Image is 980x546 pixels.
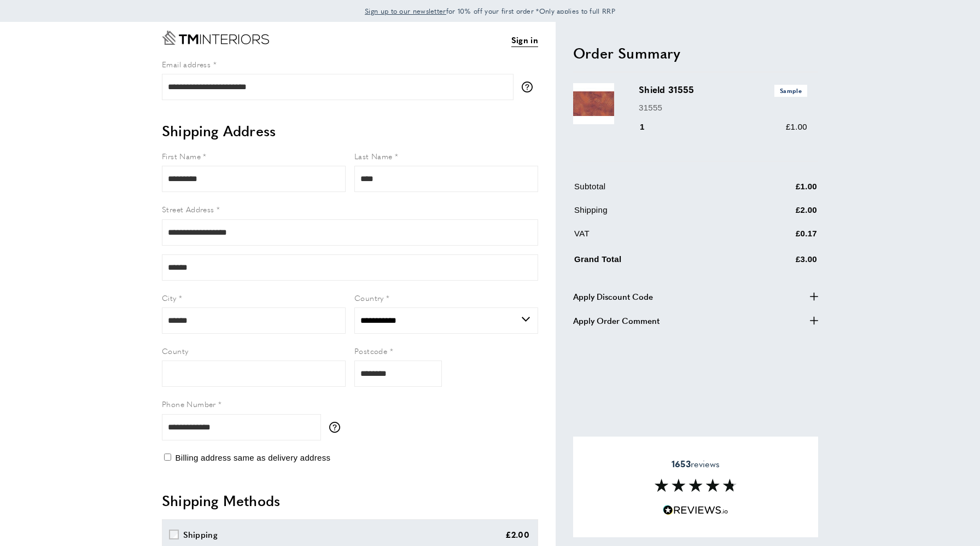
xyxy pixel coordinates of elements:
span: County [162,345,188,356]
h2: Shipping Methods [162,491,538,510]
img: Reviews.io 5 stars [663,505,728,515]
span: Last Name [354,150,393,161]
span: First Name [162,150,201,161]
a: Go to Home page [162,31,269,45]
input: Billing address same as delivery address [164,454,171,461]
span: Email address [162,59,211,69]
span: reviews [672,458,720,469]
h2: Order Summary [573,43,818,63]
strong: 1653 [672,457,691,470]
span: Sample [774,85,807,96]
h2: Shipping Address [162,121,538,141]
p: 31555 [639,101,807,114]
span: Billing address same as delivery address [175,453,330,462]
span: Postcode [354,345,387,356]
button: More information [329,422,346,433]
td: Shipping [574,204,740,225]
span: Street Address [162,204,214,214]
div: 1 [639,120,660,133]
a: Sign up to our newsletter [365,5,446,16]
span: Country [354,292,384,303]
td: £3.00 [742,251,817,274]
span: Phone Number [162,398,216,409]
td: £1.00 [742,180,817,201]
td: VAT [574,227,740,248]
a: Sign in [511,33,538,47]
span: City [162,292,177,303]
span: £1.00 [786,122,807,131]
span: Sign up to our newsletter [365,6,446,16]
td: Grand Total [574,251,740,274]
img: Reviews section [655,479,737,492]
td: Subtotal [574,180,740,201]
img: Shield 31555 [573,83,614,124]
div: £2.00 [505,528,530,541]
button: More information [522,82,538,92]
span: Apply Order Comment [573,314,660,327]
span: Apply Discount Code [573,290,653,303]
span: for 10% off your first order *Only applies to full RRP [365,6,615,16]
td: £0.17 [742,227,817,248]
td: £2.00 [742,204,817,225]
h3: Shield 31555 [639,83,807,96]
div: Shipping [183,528,218,541]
